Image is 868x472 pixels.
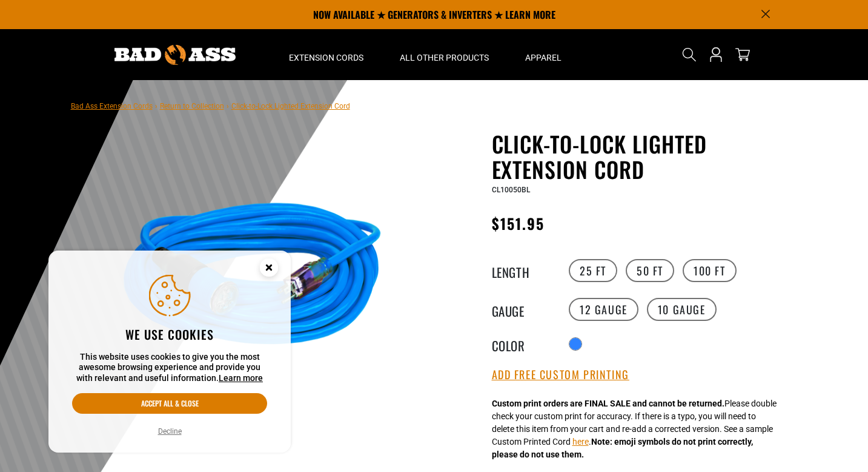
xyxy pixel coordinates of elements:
[155,102,157,110] span: ›
[525,52,562,63] span: Apparel
[231,102,350,110] span: Click-to-Lock Lighted Extension Cord
[382,29,507,80] summary: All Other Products
[71,98,350,113] nav: breadcrumbs
[492,212,545,234] span: $151.95
[569,298,638,321] label: 12 Gauge
[400,52,489,63] span: All Other Products
[271,29,382,80] summary: Extension Cords
[492,399,724,408] strong: Custom print orders are FINAL SALE and cannot be returned.
[492,131,789,182] h1: Click-to-Lock Lighted Extension Cord
[492,336,552,352] legend: Color
[569,259,617,282] label: 25 FT
[227,102,229,110] span: ›
[72,352,267,384] p: This website uses cookies to give you the most awesome browsing experience and provide you with r...
[492,302,552,317] legend: Gauge
[289,52,363,63] span: Extension Cords
[72,393,267,414] button: Accept all & close
[72,326,267,342] h2: We use cookies
[492,186,530,194] span: CL10050BL
[683,259,737,282] label: 100 FT
[626,259,674,282] label: 50 FT
[572,436,589,448] button: here
[107,133,399,426] img: blue
[492,263,552,278] legend: Length
[492,397,777,461] div: Please double check your custom print for accuracy. If there is a typo, you will need to delete t...
[507,29,580,80] summary: Apparel
[48,251,291,453] aside: Cookie Consent
[114,45,236,65] img: Bad Ass Extension Cords
[160,102,224,110] a: Return to Collection
[492,437,753,459] strong: Note: emoji symbols do not print correctly, please do not use them.
[154,425,185,437] button: Decline
[647,298,717,321] label: 10 Gauge
[492,368,629,382] button: Add Free Custom Printing
[680,45,699,64] summary: Search
[71,102,153,110] a: Bad Ass Extension Cords
[219,373,263,383] a: Learn more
